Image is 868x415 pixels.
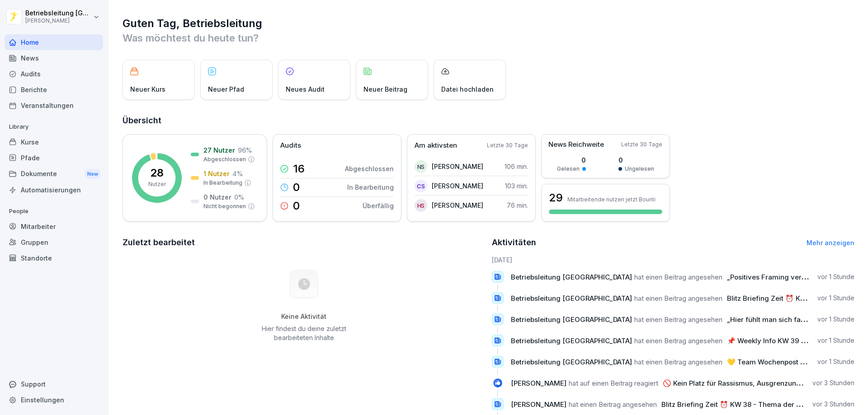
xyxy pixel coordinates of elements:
p: [PERSON_NAME] [432,181,483,191]
h2: Übersicht [123,114,854,127]
a: Berichte [5,82,103,98]
div: HS [415,199,427,212]
p: News Reichweite [548,140,604,150]
p: vor 1 Stunde [817,272,854,281]
p: Neues Audit [286,84,325,94]
p: Ungelesen [625,165,654,173]
a: Einstellungen [5,392,103,408]
p: Neuer Pfad [208,84,244,94]
p: 1 Nutzer [203,169,230,178]
div: NS [415,160,427,173]
p: 103 min. [505,181,528,191]
div: New [85,169,100,179]
a: Pfade [5,150,103,166]
p: vor 1 Stunde [817,336,854,345]
a: Veranstaltungen [5,98,103,113]
span: hat einen Beitrag angesehen [634,358,722,366]
h1: Guten Tag, Betriebsleitung [123,16,854,31]
p: Audits [280,140,301,151]
p: Hier findest du deine zuletzt bearbeiteten Inhalte [258,324,349,342]
p: [PERSON_NAME] [25,18,91,24]
span: Betriebsleitung [GEOGRAPHIC_DATA] [511,294,632,303]
p: [PERSON_NAME] [432,201,483,210]
p: In Bearbeitung [203,179,242,187]
p: vor 3 Stunden [812,400,854,409]
a: Mitarbeiter [5,219,103,234]
p: 28 [150,168,164,178]
p: Neuer Beitrag [363,84,407,94]
p: 0 Nutzer [203,192,231,202]
p: Was möchtest du heute tun? [123,31,854,45]
p: Datei hochladen [441,84,494,94]
a: Mehr anzeigen [807,239,854,247]
p: In Bearbeitung [347,182,394,192]
p: Betriebsleitung [GEOGRAPHIC_DATA] [25,9,91,17]
span: Betriebsleitung [GEOGRAPHIC_DATA] [511,358,632,366]
span: Betriebsleitung [GEOGRAPHIC_DATA] [511,315,632,324]
span: hat einen Beitrag angesehen [634,315,722,324]
a: Automatisierungen [5,182,103,198]
span: hat einen Beitrag angesehen [634,294,722,303]
a: News [5,50,103,66]
div: Support [5,376,103,392]
p: Nutzer [148,180,166,188]
h2: Zuletzt bearbeitet [123,236,486,249]
a: Standorte [5,250,103,266]
p: People [5,204,103,219]
p: Am aktivsten [415,140,457,151]
p: 0 [293,201,300,211]
p: 0 [293,182,300,193]
p: Library [5,120,103,134]
p: Neuer Kurs [130,84,165,94]
span: Betriebsleitung [GEOGRAPHIC_DATA] [511,273,632,281]
span: [PERSON_NAME] [511,400,566,409]
h5: Keine Aktivität [258,312,349,321]
p: Gelesen [557,165,580,173]
p: vor 3 Stunden [812,378,854,387]
a: Home [5,34,103,50]
h3: 29 [549,190,563,205]
span: hat einen Beitrag angesehen [634,336,722,345]
p: vor 1 Stunde [817,315,854,324]
span: hat auf einen Beitrag reagiert [569,379,658,387]
span: hat einen Beitrag angesehen [634,273,722,281]
p: vor 1 Stunde [817,294,854,303]
p: vor 1 Stunde [817,357,854,366]
p: 76 min. [507,201,528,210]
p: 4 % [232,169,243,178]
h6: [DATE] [492,255,855,265]
p: Nicht begonnen [203,202,246,210]
p: [PERSON_NAME] [432,162,483,171]
p: Überfällig [363,201,394,210]
a: DokumenteNew [5,166,103,182]
a: Audits [5,66,103,82]
p: Letzte 30 Tage [621,140,662,149]
a: Kurse [5,134,103,150]
p: 27 Nutzer [203,145,235,155]
p: Letzte 30 Tage [487,141,528,149]
p: 0 [557,155,586,165]
a: Gruppen [5,234,103,250]
p: Mitarbeitende nutzen jetzt Bounti [567,196,656,203]
span: hat einen Beitrag angesehen [569,400,657,409]
div: Dokumente [5,166,103,182]
p: 96 % [238,145,252,155]
p: 16 [293,163,305,174]
p: 0 % [234,192,244,202]
h2: Aktivitäten [492,236,536,249]
p: 0 [618,155,654,165]
p: 106 min. [505,162,528,171]
p: Abgeschlossen [203,155,246,163]
span: [PERSON_NAME] [511,379,566,387]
